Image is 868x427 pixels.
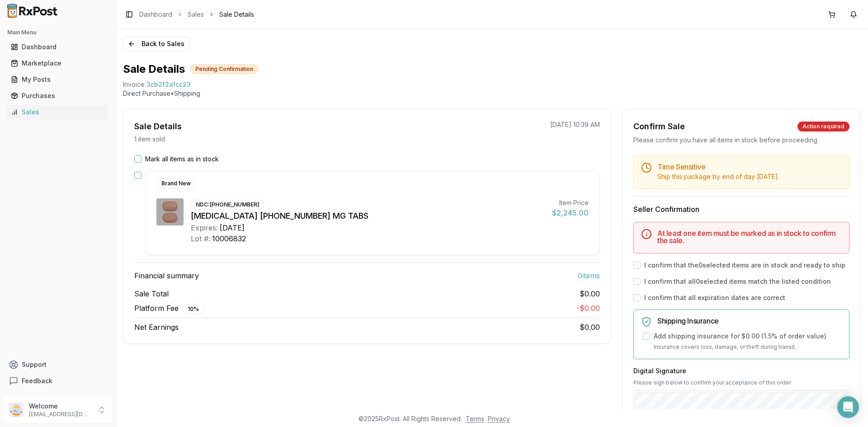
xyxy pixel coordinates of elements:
a: Terms [466,415,484,422]
p: Please sign below to confirm your acceptance of this order [633,379,849,386]
span: Net Earnings [134,322,179,333]
button: Support [4,357,112,373]
label: Mark all items as in stock [145,155,219,164]
button: Sales [4,105,112,119]
a: Privacy [488,415,510,422]
a: Sales [188,10,204,19]
div: Action required [797,122,849,131]
a: Marketplace [7,55,108,71]
span: Platform Fee [134,303,204,314]
span: Financial summary [134,270,199,281]
div: [DATE] [220,222,245,233]
div: Pending Confirmation [190,64,258,74]
label: Add shipping insurance for $0.00 ( 1.5 % of order value) [654,332,826,341]
p: [EMAIL_ADDRESS][DOMAIN_NAME] [29,411,92,418]
h3: Digital Signature [633,366,849,375]
span: $0.00 [580,323,600,332]
div: Purchases [11,91,104,100]
span: 3cb2f2a1cc23 [146,80,191,89]
button: Feedback [4,373,112,389]
p: 1 item sold [134,135,165,144]
nav: breadcrumb [139,10,254,19]
label: I confirm that all 0 selected items match the listed condition [644,277,831,286]
div: Sale Details [134,120,182,133]
h5: Time Sensitive [657,163,842,170]
label: I confirm that the 0 selected items are in stock and ready to ship [644,261,845,270]
button: Marketplace [4,56,112,70]
img: RxPost Logo [4,4,61,18]
p: Direct Purchase • Shipping [123,89,861,98]
div: Brand New [156,178,196,188]
span: Feedback [22,376,52,385]
a: Sales [7,104,108,120]
div: Please confirm you have all items in stock before proceeding [633,136,849,145]
h3: Seller Confirmation [633,204,849,215]
div: Lot #: [191,233,210,244]
div: Open Intercom Messenger [837,396,859,418]
p: Welcome [29,402,92,411]
span: Sale Details [219,10,254,19]
p: [DATE] 10:39 AM [550,120,600,129]
button: Dashboard [4,40,112,54]
h5: Shipping Insurance [657,317,842,324]
div: My Posts [11,75,104,84]
img: User avatar [9,403,24,417]
div: 10006832 [212,233,246,244]
h2: Main Menu [7,29,108,36]
div: Expires: [191,222,218,233]
a: Dashboard [7,39,108,55]
a: Dashboard [139,10,172,19]
div: NDC: [PHONE_NUMBER] [191,200,264,210]
button: My Posts [4,72,112,87]
span: Ship this package by end of day [DATE] . [657,173,779,180]
button: Back to Sales [123,37,189,51]
label: I confirm that all expiration dates are correct [644,293,785,302]
a: My Posts [7,71,108,88]
div: Confirm Sale [633,120,685,133]
div: Marketplace [11,59,104,68]
div: Invoice [123,80,145,89]
div: 10 % [183,304,204,314]
div: Item Price [552,198,589,207]
div: [MEDICAL_DATA] [PHONE_NUMBER] MG TABS [191,210,545,222]
div: Dashboard [11,42,104,52]
span: - $0.00 [576,304,600,313]
span: 0 item s [578,270,600,281]
p: Insurance covers loss, damage, or theft during transit. [654,343,842,352]
button: Purchases [4,89,112,103]
span: $0.00 [580,288,600,299]
div: $2,245.00 [552,207,589,218]
h5: At least one item must be marked as in stock to confirm the sale. [657,230,842,244]
div: Sales [11,108,104,117]
img: Biktarvy 50-200-25 MG TABS [156,198,184,225]
h1: Sale Details [123,62,185,76]
span: Sale Total [134,288,169,299]
a: Purchases [7,88,108,104]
